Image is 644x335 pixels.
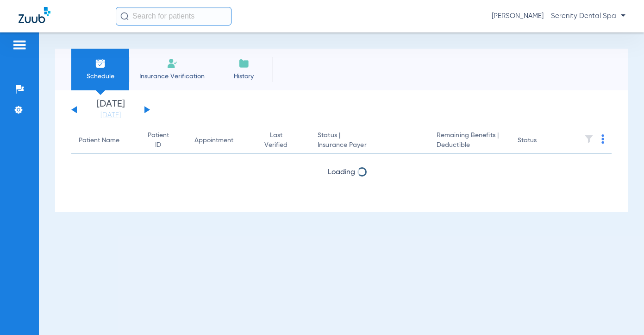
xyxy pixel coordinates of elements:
div: Patient ID [145,131,180,150]
div: Appointment [194,136,233,145]
span: Loading [328,169,355,176]
span: Deductible [437,140,503,150]
div: Patient Name [79,136,119,145]
img: Zuub Logo [19,7,50,23]
span: Insurance Verification [136,72,208,81]
img: Schedule [95,58,106,69]
li: [DATE] [83,100,138,120]
span: Schedule [78,72,122,81]
img: Search Icon [120,12,129,20]
div: Patient ID [145,131,171,150]
th: Status [510,128,573,154]
img: filter.svg [584,134,594,144]
th: Remaining Benefits | [429,128,510,154]
div: Patient Name [79,136,130,145]
span: History [222,72,266,81]
img: hamburger-icon [12,39,27,51]
a: [DATE] [83,111,138,120]
img: Manual Insurance Verification [167,58,178,69]
span: Insurance Payer [318,140,422,150]
img: group-dot-blue.svg [601,134,604,144]
th: Status | [310,128,429,154]
div: Last Verified [258,131,294,150]
div: Last Verified [258,131,303,150]
span: [PERSON_NAME] - Serenity Dental Spa [492,12,625,21]
img: History [238,58,250,69]
div: Appointment [194,136,243,145]
input: Search for patients [116,7,231,25]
